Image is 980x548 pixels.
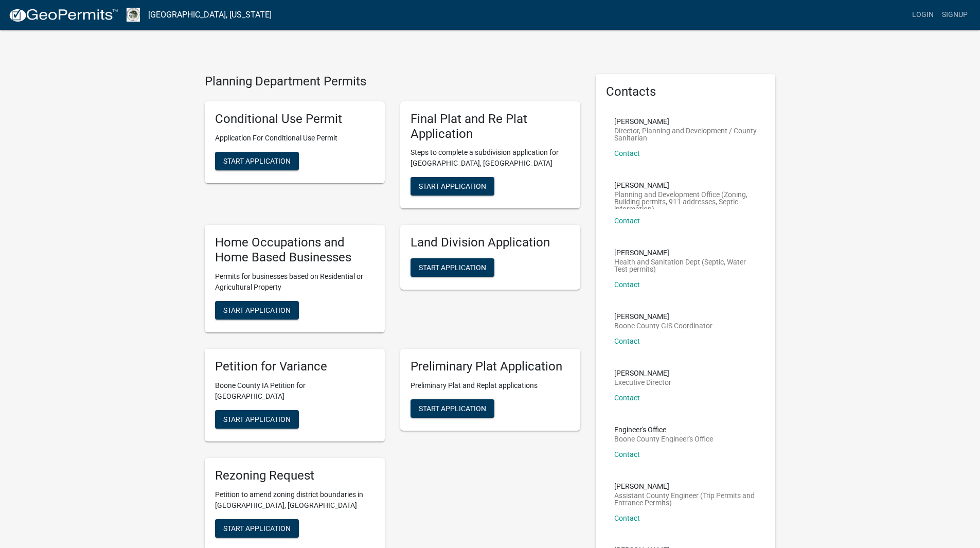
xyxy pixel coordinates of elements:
[215,271,375,293] p: Permits for businesses based on Residential or Agricultural Property
[411,380,570,391] p: Preliminary Plat and Replat applications
[614,149,640,157] a: Contact
[411,359,570,374] h5: Preliminary Plat Application
[215,468,375,483] h5: Rezoning Request
[215,410,299,429] button: Start Application
[148,6,272,24] a: [GEOGRAPHIC_DATA], [US_STATE]
[215,112,375,127] h5: Conditional Use Permit
[938,5,972,25] a: Signup
[614,394,640,402] a: Contact
[223,415,291,423] span: Start Application
[419,182,486,190] span: Start Application
[614,322,712,329] p: Boone County GIS Coordinator
[411,177,494,196] button: Start Application
[614,258,757,273] p: Health and Sanitation Dept (Septic, Water Test permits)
[411,147,570,169] p: Steps to complete a subdivision application for [GEOGRAPHIC_DATA], [GEOGRAPHIC_DATA]
[215,133,375,144] p: Application For Conditional Use Permit
[614,217,640,225] a: Contact
[614,450,640,458] a: Contact
[614,313,712,320] p: [PERSON_NAME]
[419,263,486,272] span: Start Application
[215,359,375,374] h5: Petition for Variance
[606,84,765,99] h5: Contacts
[614,118,757,125] p: [PERSON_NAME]
[215,519,299,538] button: Start Application
[419,404,486,412] span: Start Application
[411,235,570,250] h5: Land Division Application
[614,514,640,522] a: Contact
[614,337,640,345] a: Contact
[411,258,494,277] button: Start Application
[223,524,291,532] span: Start Application
[215,301,299,320] button: Start Application
[215,489,375,511] p: Petition to amend zoning district boundaries in [GEOGRAPHIC_DATA], [GEOGRAPHIC_DATA]
[908,5,938,25] a: Login
[614,182,757,189] p: [PERSON_NAME]
[205,74,580,89] h4: Planning Department Permits
[614,127,757,142] p: Director, Planning and Development / County Sanitarian
[614,280,640,289] a: Contact
[215,152,299,170] button: Start Application
[127,8,140,22] img: Boone County, Iowa
[215,380,375,402] p: Boone County IA Petition for [GEOGRAPHIC_DATA]
[614,379,671,386] p: Executive Director
[411,112,570,142] h5: Final Plat and Re Plat Application
[223,156,291,165] span: Start Application
[614,249,757,256] p: [PERSON_NAME]
[614,426,713,433] p: Engineer's Office
[614,483,757,490] p: [PERSON_NAME]
[614,435,713,443] p: Boone County Engineer's Office
[614,191,757,209] p: Planning and Development Office (Zoning, Building permits, 911 addresses, Septic information)
[411,399,494,418] button: Start Application
[215,235,375,265] h5: Home Occupations and Home Based Businesses
[614,369,671,377] p: [PERSON_NAME]
[614,492,757,506] p: Assistant County Engineer (Trip Permits and Entrance Permits)
[223,306,291,314] span: Start Application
